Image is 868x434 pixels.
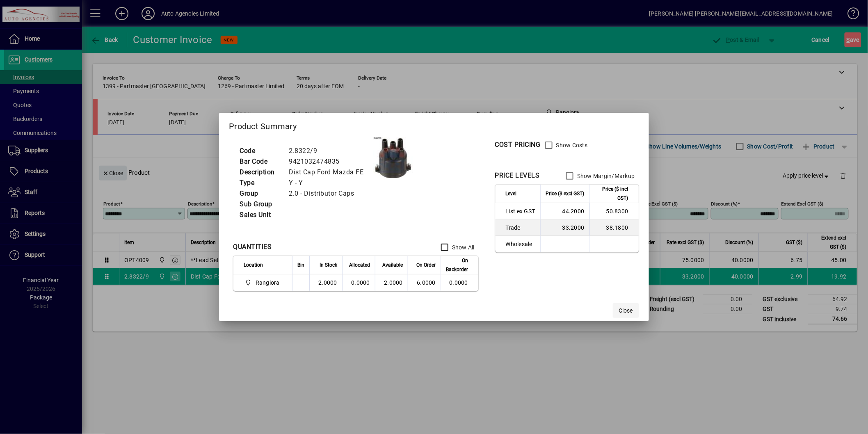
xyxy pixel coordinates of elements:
span: Price ($ incl GST) [595,185,628,203]
span: Rangiora [256,279,280,287]
div: COST PRICING [495,140,541,150]
td: Description [235,167,285,178]
label: Show All [450,243,475,251]
span: Allocated [349,260,370,270]
td: 50.8300 [589,203,639,219]
span: On Backorder [446,256,468,274]
span: 6.0000 [417,279,436,286]
span: Rangiora [244,278,283,288]
td: Bar Code [235,156,285,167]
label: Show Margin/Markup [576,172,635,180]
td: 44.2000 [540,203,589,219]
button: Close [613,303,639,318]
td: 2.0 - Distributor Caps [285,188,373,199]
span: Trade [506,224,535,232]
div: QUANTITIES [233,242,272,252]
span: Close [619,306,633,315]
span: Price ($ excl GST) [546,189,585,198]
td: Sub Group [235,199,285,210]
span: List ex GST [506,207,535,215]
span: In Stock [320,260,337,270]
td: Code [235,146,285,156]
td: 2.0000 [375,274,408,291]
span: Available [382,260,403,270]
td: Type [235,178,285,188]
span: Level [506,189,517,198]
h2: Product Summary [219,113,649,137]
div: PRICE LEVELS [495,171,540,180]
td: 0.0000 [441,274,478,291]
td: Dist Cap Ford Mazda FE [285,167,373,178]
td: 38.1800 [589,219,639,236]
span: Location [244,260,263,270]
td: Sales Unit [235,210,285,220]
td: 0.0000 [342,274,375,291]
td: 9421032474835 [285,156,373,167]
td: Group [235,188,285,199]
td: 33.2000 [540,219,589,236]
span: On Order [416,260,436,270]
img: contain [373,137,413,178]
td: 2.0000 [309,274,342,291]
td: 2.8322/9 [285,146,373,156]
label: Show Costs [555,141,588,149]
td: Y - Y [285,178,373,188]
span: Wholesale [506,240,535,248]
span: Bin [297,260,304,270]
